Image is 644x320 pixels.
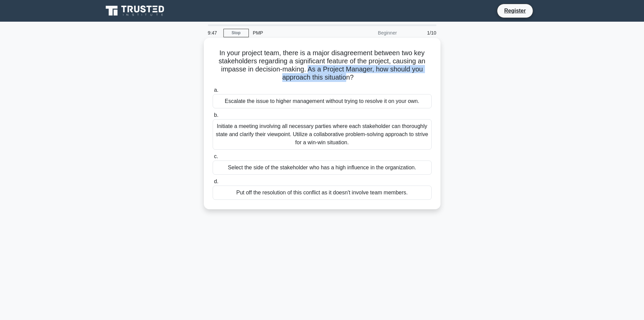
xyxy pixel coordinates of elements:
[214,87,218,93] span: a.
[214,112,218,118] span: b.
[213,94,432,108] div: Escalate the issue to higher management without trying to resolve it on your own.
[212,49,432,82] h5: In your project team, there is a major disagreement between two key stakeholders regarding a sign...
[214,153,218,159] span: c.
[213,161,432,175] div: Select the side of the stakeholder who has a high influence in the organization.
[401,26,440,40] div: 1/10
[342,26,401,40] div: Beginner
[214,178,218,184] span: d.
[500,6,530,15] a: Register
[213,119,432,150] div: Initiate a meeting involving all necessary parties where each stakeholder can thoroughly state an...
[223,29,249,37] a: Stop
[249,26,342,40] div: PMP
[204,26,223,40] div: 9:47
[213,186,432,200] div: Put off the resolution of this conflict as it doesn't involve team members.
